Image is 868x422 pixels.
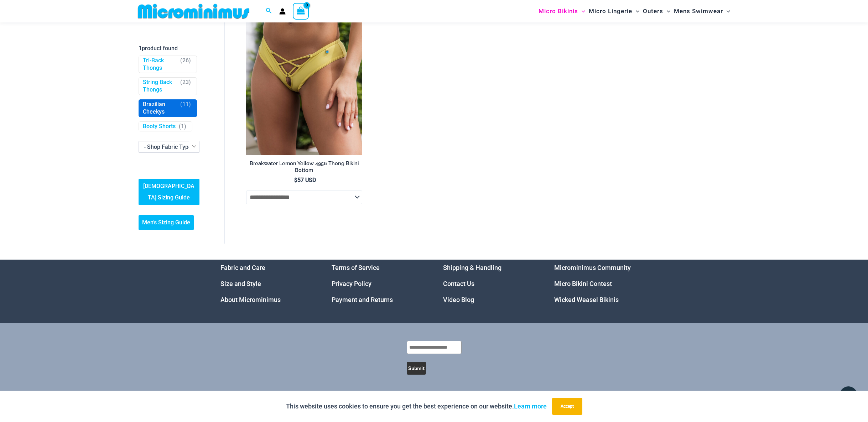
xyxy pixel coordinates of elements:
aside: Footer Widget 2 [332,260,425,308]
a: Video Blog [443,296,474,303]
span: $ [294,177,297,183]
span: - Shop Fabric Type [139,141,199,153]
a: Micro BikinisMenu ToggleMenu Toggle [537,2,587,20]
nav: Site Navigation [536,1,733,21]
a: Account icon link [279,8,286,15]
nav: Menu [554,260,648,308]
span: Menu Toggle [663,2,670,20]
aside: Footer Widget 3 [443,260,537,308]
a: Search icon link [266,7,272,16]
h2: Breakwater Lemon Yellow 4956 Thong Bikini Bottom [246,160,363,173]
a: Wicked Weasel Bikinis [554,296,619,303]
span: Micro Lingerie [589,2,632,20]
span: Menu Toggle [632,2,639,20]
span: Menu Toggle [723,2,730,20]
a: Men’s Sizing Guide [139,215,194,230]
nav: Menu [443,260,537,308]
button: Submit [407,362,426,375]
p: This website uses cookies to ensure you get the best experience on our website. [286,401,547,412]
a: Privacy Policy [332,280,371,287]
span: ( ) [180,57,191,72]
a: Breakwater Lemon Yellow 4956 Thong Bikini Bottom [246,160,363,176]
span: ( ) [179,123,186,130]
span: ( ) [180,79,191,94]
span: - Shop Fabric Type [144,144,192,150]
span: 23 [182,79,189,86]
aside: Footer Widget 4 [554,260,648,308]
a: Shipping & Handling [443,264,501,271]
a: Terms of Service [332,264,380,271]
span: Outers [643,2,663,20]
a: Brazilian Cheekys [143,101,177,116]
bdi: 57 USD [294,177,316,183]
a: Mens SwimwearMenu ToggleMenu Toggle [672,2,732,20]
a: Booty Shorts [143,123,176,130]
p: product found [139,43,199,54]
a: Fabric and Care [220,264,265,271]
img: MM SHOP LOGO FLAT [135,3,252,19]
span: 26 [182,57,189,64]
a: Learn more [514,402,547,410]
a: Payment and Returns [332,296,393,303]
span: 1 [181,123,184,130]
a: About Microminimus [220,296,281,303]
span: Menu Toggle [578,2,585,20]
aside: Footer Widget 1 [220,260,314,308]
a: Contact Us [443,280,474,287]
a: Tri-Back Thongs [143,57,177,72]
button: Accept [552,398,582,415]
a: String Back Thongs [143,79,177,94]
a: Size and Style [220,280,261,287]
span: 11 [182,101,189,108]
span: Micro Bikinis [539,2,578,20]
nav: Menu [332,260,425,308]
span: - Shop Fabric Type [139,141,199,152]
a: View Shopping Cart, empty [293,3,309,19]
span: ( ) [180,101,191,116]
a: [DEMOGRAPHIC_DATA] Sizing Guide [139,179,199,205]
span: Mens Swimwear [674,2,723,20]
span: 1 [139,45,142,52]
a: Micro Bikini Contest [554,280,612,287]
a: Microminimus Community [554,264,631,271]
nav: Menu [220,260,314,308]
a: Micro LingerieMenu ToggleMenu Toggle [587,2,641,20]
a: OutersMenu ToggleMenu Toggle [641,2,672,20]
